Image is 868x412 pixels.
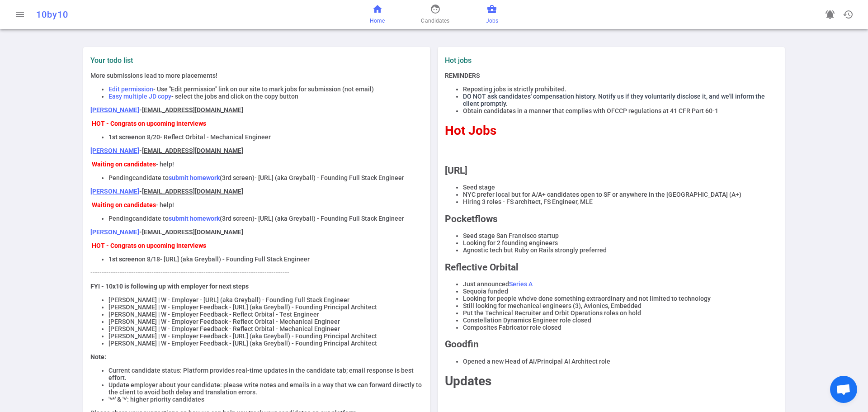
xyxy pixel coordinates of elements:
a: [PERSON_NAME] [90,188,139,195]
span: Candidates [421,16,449,25]
li: [PERSON_NAME] | W - Employer Feedback - Reflect Orbital - Mechanical Engineer [108,318,423,325]
u: [EMAIL_ADDRESS][DOMAIN_NAME] [142,147,243,154]
span: Easy multiple JD copy [108,93,171,100]
h2: [URL] [445,165,778,176]
li: Obtain candidates in a manner that complies with OFCCP regulations at 41 CFR Part 60-1 [463,107,778,114]
span: candidate to [132,174,169,181]
span: face [430,4,441,14]
span: - help! [156,161,174,168]
strong: - [139,106,243,114]
li: Just announced [463,280,778,288]
span: notifications_active [825,9,835,20]
button: Open history [839,5,857,24]
span: Pending [108,174,132,181]
span: More submissions lead to more placements! [90,72,217,79]
li: [PERSON_NAME] | W - Employer Feedback - [URL] (aka Greyball) - Founding Principal Architect [108,303,423,311]
span: - [URL] (aka Greyball) - Founding Full Stack Engineer [160,256,310,263]
li: Update employer about your candidate: please write notes and emails in a way that we can forward ... [108,381,423,396]
span: history [843,9,854,20]
span: menu [14,9,25,20]
li: Looking for people who've done something extraordinary and not limited to technology [463,295,778,302]
span: home [372,4,383,14]
a: Home [370,4,385,25]
div: 10by10 [36,9,286,20]
li: Current candidate status: Platform provides real-time updates in the candidate tab; email respons... [108,367,423,381]
li: Reposting jobs is strictly prohibited. [463,85,778,93]
span: DO NOT ask candidates' compensation history. Notify us if they voluntarily disclose it, and we'll... [463,93,765,107]
h2: Reflective Orbital [445,262,778,273]
strong: - [139,228,243,236]
span: - Reflect Orbital - Mechanical Engineer [160,133,271,141]
h2: Goodfin [445,339,778,350]
a: Open chat [830,376,857,403]
label: Hot jobs [445,56,608,65]
a: [PERSON_NAME] [90,106,139,114]
strong: REMINDERS [445,72,480,79]
span: - Use "Edit permission" link on our site to mark jobs for submission (not email) [153,85,374,93]
li: Constellation Dynamics Engineer role closed [463,317,778,324]
strong: submit homework [169,174,220,181]
li: [PERSON_NAME] | W - Employer Feedback - Reflect Orbital - Mechanical Engineer [108,325,423,332]
li: '**' & '*': higher priority candidates [108,396,423,403]
span: on 8/18 [138,256,160,263]
span: - [URL] (aka Greyball) - Founding Full Stack Engineer [255,215,404,222]
li: Seed stage [463,184,778,191]
strong: FYI - 10x10 is following up with employer for next steps [90,283,249,290]
label: Your todo list [90,56,423,65]
span: business_center [486,4,497,14]
button: Open menu [11,5,29,24]
u: [EMAIL_ADDRESS][DOMAIN_NAME] [142,228,243,236]
strong: - [139,188,243,195]
li: [PERSON_NAME] | W - Employer Feedback - [URL] (aka Greyball) - Founding Principal Architect [108,340,423,347]
p: ---------------------------------------------------------------------------------------- [90,269,423,276]
li: Still looking for mechanical engineers (3), Avionics, Embedded [463,302,778,309]
strong: HOT - Congrats on upcoming interviews [92,242,206,249]
span: Edit permission [108,85,153,93]
li: Composites Fabricator role closed [463,324,778,331]
strong: Note: [90,353,106,360]
li: Looking for 2 founding engineers [463,239,778,246]
a: [PERSON_NAME] [90,147,139,154]
li: Sequoia funded [463,288,778,295]
li: Seed stage San Francisco startup [463,232,778,239]
a: [PERSON_NAME] [90,228,139,236]
u: [EMAIL_ADDRESS][DOMAIN_NAME] [142,106,243,114]
span: Jobs [486,16,498,25]
li: [PERSON_NAME] | W - Employer - [URL] (aka Greyball) - Founding Full Stack Engineer [108,296,423,303]
span: Home [370,16,385,25]
u: [EMAIL_ADDRESS][DOMAIN_NAME] [142,188,243,195]
strong: - [139,147,243,154]
li: [PERSON_NAME] | W - Employer Feedback - [URL] (aka Greyball) - Founding Principal Architect [108,332,423,340]
li: Put the Technical Recruiter and Orbit Operations roles on hold [463,309,778,317]
span: - [URL] (aka Greyball) - Founding Full Stack Engineer [255,174,404,181]
a: Series A [509,280,533,288]
strong: 1st screen [108,133,138,141]
li: Hiring 3 roles - FS architect, FS Engineer, MLE [463,198,778,205]
strong: Waiting on candidates [92,201,156,208]
li: NYC prefer local but for A/A+ candidates open to SF or anywhere in the [GEOGRAPHIC_DATA] (A+) [463,191,778,198]
li: [PERSON_NAME] | W - Employer Feedback - Reflect Orbital - Test Engineer [108,311,423,318]
strong: HOT - Congrats on upcoming interviews [92,120,206,127]
a: Jobs [486,4,498,25]
strong: 1st screen [108,256,138,263]
span: Hot Jobs [445,123,496,138]
a: Go to see announcements [821,5,839,24]
span: on 8/20 [138,133,160,141]
a: Candidates [421,4,449,25]
strong: submit homework [169,215,220,222]
span: Pending [108,215,132,222]
span: candidate to [132,215,169,222]
h2: Pocketflows [445,213,778,224]
li: Agnostic tech but Ruby on Rails strongly preferred [463,246,778,254]
span: (3rd screen) [220,215,255,222]
span: - help! [156,201,174,208]
h1: Updates [445,374,778,388]
li: Opened a new Head of AI/Principal AI Architect role [463,358,778,365]
span: - select the jobs and click on the copy button [171,93,298,100]
span: (3rd screen) [220,174,255,181]
strong: Waiting on candidates [92,161,156,168]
